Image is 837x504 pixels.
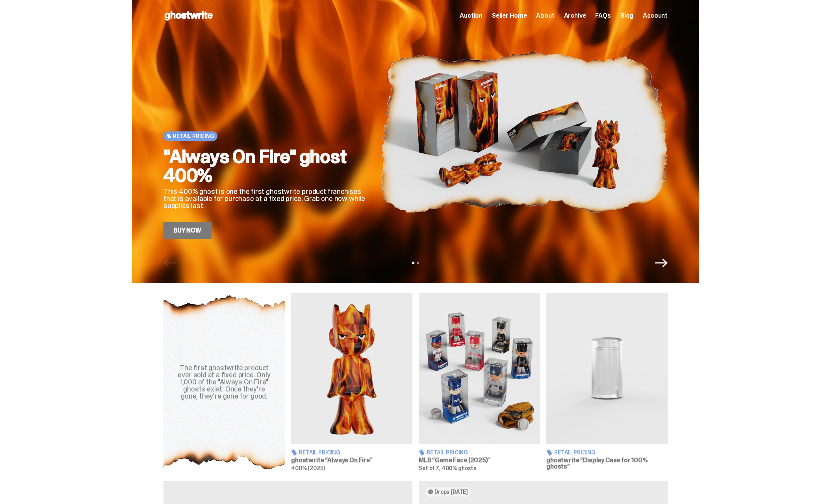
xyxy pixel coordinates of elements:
[419,457,540,463] h3: MLB “Game Face (2025)”
[427,450,468,455] span: Retail Pricing
[546,293,668,471] a: Display Case for 100% ghosts Retail Pricing
[291,457,412,463] h3: ghostwrite “Always On Fire”
[546,457,668,470] h3: ghostwrite “Display Case for 100% ghosts”
[299,450,340,455] span: Retail Pricing
[643,13,668,19] a: Account
[564,13,586,19] a: Archive
[412,262,414,264] button: View slide 1
[291,293,412,471] a: Always On Fire Retail Pricing
[163,222,212,239] a: Buy Now
[620,13,633,19] a: Blog
[163,188,368,209] p: This 400% ghost is one the first ghostwrite product franchises that is available for purchase at ...
[419,465,477,472] span: Set of 7, 400% ghosts
[173,133,214,139] span: Retail Pricing
[492,13,527,19] a: Seller Home
[460,13,483,19] a: Auction
[419,293,540,444] img: Game Face (2025)
[173,364,275,400] div: The first ghostwrite product ever sold at a fixed price. Only 1,000 of the "Always On Fire" ghost...
[291,293,412,444] img: Always On Fire
[291,465,325,472] span: 400% (2025)
[655,257,668,269] button: Next
[417,262,419,264] button: View slide 2
[163,147,368,185] h2: "Always On Fire" ghost 400%
[419,293,540,471] a: Game Face (2025) Retail Pricing
[554,450,596,455] span: Retail Pricing
[434,489,468,495] span: Drops [DATE]
[536,13,554,19] a: About
[546,293,668,444] img: Display Case for 100% ghosts
[381,24,668,239] img: "Always On Fire" ghost 400%
[595,13,611,19] a: FAQs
